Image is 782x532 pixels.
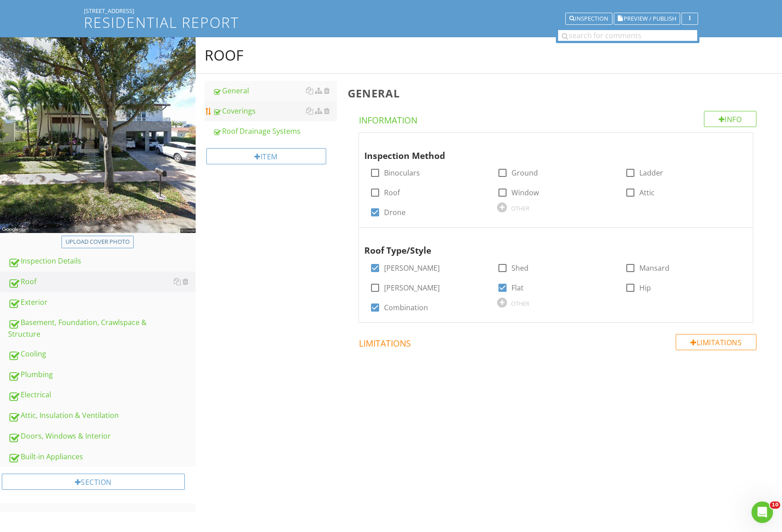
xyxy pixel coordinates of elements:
div: Item [206,148,326,164]
div: Doors, Windows & Interior [8,431,196,442]
label: Roof [384,188,400,197]
label: Window [511,188,539,197]
div: Electrical [8,389,196,401]
h1: Residential Report [84,14,698,30]
label: Hip [639,283,651,292]
div: Inspection [569,16,608,22]
label: Ground [511,168,538,177]
button: Preview / Publish [614,13,680,25]
div: Roof Type/Style [364,231,729,257]
div: Upload cover photo [66,237,130,246]
h4: Limitations [359,334,756,349]
div: Attic, Insulation & Ventilation [8,410,196,422]
label: Attic [639,188,655,197]
button: Upload cover photo [61,236,134,248]
div: Plumbing [8,369,196,381]
div: Coverings [213,106,337,116]
div: Basement, Foundation, Crawlspace & Structure [8,317,196,339]
div: Info [704,111,757,127]
label: Flat [511,283,524,292]
span: Preview / Publish [624,16,676,22]
div: Roof [205,46,244,64]
button: Inspection [565,13,612,25]
div: Exterior [8,297,196,308]
label: [PERSON_NAME] [384,283,440,292]
div: Roof Drainage Systems [213,126,337,136]
iframe: Intercom live chat [751,501,773,523]
div: OTHER [511,300,529,307]
input: search for comments [558,30,697,41]
label: Shed [511,264,529,273]
h4: Information [359,111,756,126]
div: OTHER [511,205,529,212]
label: Ladder [639,168,663,177]
label: Combination [384,303,428,312]
label: [PERSON_NAME] [384,264,440,273]
a: Preview / Publish [614,14,680,22]
div: [STREET_ADDRESS] [84,7,698,14]
span: 10 [770,501,780,509]
h3: General [348,87,768,99]
div: Section [2,474,185,490]
div: Cooling [8,348,196,360]
div: Limitations [676,334,756,350]
div: General [213,85,337,96]
div: Roof [8,276,196,288]
a: Inspection [565,14,612,22]
label: Mansard [639,264,669,273]
label: Drone [384,208,406,217]
div: Inspection Method [364,136,729,163]
div: Inspection Details [8,255,196,267]
div: Built-in Appliances [8,451,196,463]
label: Binoculars [384,168,420,177]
